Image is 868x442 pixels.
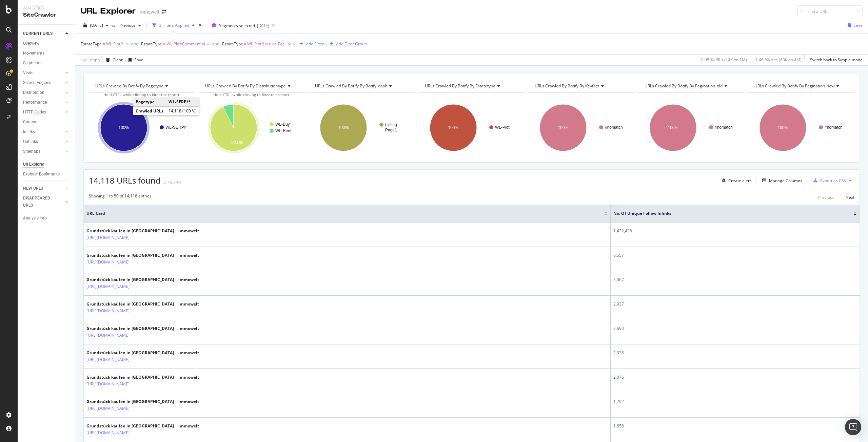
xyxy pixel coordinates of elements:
[418,98,524,157] div: A chart.
[638,98,744,157] svg: A chart.
[719,175,751,186] button: Create alert
[138,8,159,15] div: Immowelt
[23,50,44,57] div: Movements
[23,171,60,178] div: Explorer Bookmarks
[769,178,802,184] div: Manage Columns
[297,40,324,48] button: Add Filter
[613,399,857,405] div: 1,792
[159,22,189,28] div: 3 Filters Applied
[95,83,163,89] span: URLs Crawled By Botify By pagetype
[23,40,39,47] div: Overview
[23,185,63,192] a: NEW URLS
[810,57,863,63] div: Switch back to Simple mode
[23,109,63,116] a: HTTP Codes
[86,277,199,283] div: Grundstück kaufen in [GEOGRAPHIC_DATA] | immowelt
[23,119,38,126] div: Content
[613,350,857,356] div: 2,338
[23,171,70,178] a: Explorer Bookmarks
[165,125,187,130] text: WL-SERP/*
[23,79,51,86] div: Search Engines
[528,98,634,157] svg: A chart.
[23,60,41,67] div: Segments
[23,128,35,135] div: Inlinks
[315,83,387,89] span: URLs Crawled By Botify By botify_dash
[162,9,166,14] div: arrow-right-arrow-left
[23,215,47,222] div: Analysis Info
[818,193,834,201] button: Previous
[167,180,181,185] div: +0.29%
[23,40,70,47] a: Overview
[23,161,70,168] a: Url Explorer
[212,41,219,47] div: and
[163,41,165,47] span: ≠
[23,195,57,209] div: DISAPPEARED URLS
[275,128,292,133] text: WL-Rent
[748,98,854,157] div: A chart.
[853,22,863,28] div: Save
[197,22,203,29] div: times
[103,41,105,47] span: =
[86,350,199,356] div: Grundstück kaufen in [GEOGRAPHIC_DATA] | immowelt
[23,79,63,86] a: Search Engines
[23,89,63,96] a: Distribution
[23,89,44,96] div: Distribution
[23,30,63,37] a: CURRENT URLS
[209,20,269,31] button: Segments selected[DATE]
[385,128,397,132] text: Page1
[715,125,733,130] text: #nomatch
[257,23,269,28] div: [DATE]
[846,194,854,200] div: Next
[23,138,38,145] div: Outlinks
[205,83,286,89] span: URLs Crawled By Botify By distributiontype
[820,178,846,184] div: Export as CSV
[111,22,117,28] span: vs
[755,57,802,63] div: 1.46 % Visits ( 60K on 4M )
[336,41,367,47] div: Add Filter Group
[131,41,138,47] div: and
[818,194,834,200] div: Previous
[23,148,40,155] div: Sitemaps
[759,176,802,185] button: Manage Columns
[807,55,863,65] button: Switch back to Simple mode
[90,22,103,28] span: 2025 Sep. 5th
[126,55,143,65] button: Save
[86,301,199,307] div: Grundstück kaufen in [GEOGRAPHIC_DATA] | immowelt
[86,423,199,429] div: Grundstück kaufen in [GEOGRAPHIC_DATA] | immowelt
[613,228,857,234] div: 1,432,438
[338,125,349,130] text: 100%
[86,210,603,216] span: URL Card
[86,252,199,258] div: Grundstück kaufen in [GEOGRAPHIC_DATA] | immowelt
[166,107,199,115] td: 14,118 (100 %)
[219,23,255,28] span: Segments selected
[23,161,44,168] div: Url Explorer
[86,332,130,339] a: [URL][DOMAIN_NAME]
[89,175,161,186] span: 14,118 URLs found
[86,381,130,387] a: [URL][DOMAIN_NAME]
[86,399,199,405] div: Grundstück kaufen in [GEOGRAPHIC_DATA] | immowelt
[117,20,144,31] button: Previous
[150,20,197,31] button: 3 Filters Applied
[728,178,751,184] div: Create alert
[103,92,180,97] span: Hold CTRL while clicking to filter the report.
[86,308,130,314] a: [URL][DOMAIN_NAME]
[558,125,568,130] text: 100%
[811,175,846,186] button: Export as CSV
[86,356,130,363] a: [URL][DOMAIN_NAME]
[23,69,33,77] div: Visits
[86,405,130,412] a: [URL][DOMAIN_NAME]
[23,30,53,37] div: CURRENT URLS
[23,109,46,116] div: HTTP Codes
[754,83,834,89] span: URLs Crawled By Botify By pagination_new
[845,20,863,31] button: Save
[103,55,123,65] button: Clear
[23,50,70,57] a: Movements
[425,83,495,89] span: URLs Crawled By Botify By estatetype
[275,122,290,127] text: WL-Buy
[533,81,629,91] h4: URLs Crawled By Botify By keyfact
[86,374,199,380] div: Grundstück kaufen in [GEOGRAPHIC_DATA] | immowelt
[94,81,189,91] h4: URLs Crawled By Botify By pagetype
[222,41,243,47] span: EstateType
[81,20,111,31] button: [DATE]
[89,98,195,157] svg: A chart.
